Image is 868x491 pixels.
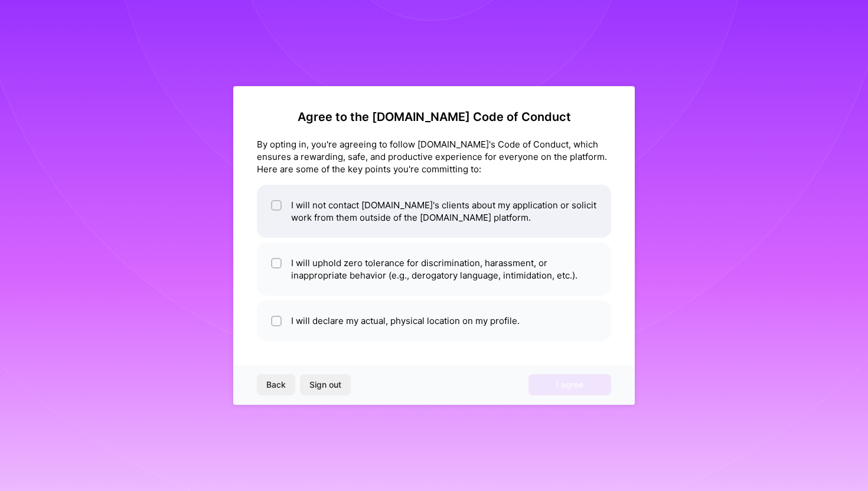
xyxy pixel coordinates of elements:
li: I will declare my actual, physical location on my profile. [257,300,611,341]
li: I will not contact [DOMAIN_NAME]'s clients about my application or solicit work from them outside... [257,185,611,238]
button: Back [257,374,295,395]
li: I will uphold zero tolerance for discrimination, harassment, or inappropriate behavior (e.g., der... [257,243,611,296]
span: Back [266,379,286,391]
div: By opting in, you're agreeing to follow [DOMAIN_NAME]'s Code of Conduct, which ensures a rewardin... [257,138,611,175]
h2: Agree to the [DOMAIN_NAME] Code of Conduct [257,110,611,124]
button: Sign out [300,374,351,395]
span: Sign out [309,379,341,391]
